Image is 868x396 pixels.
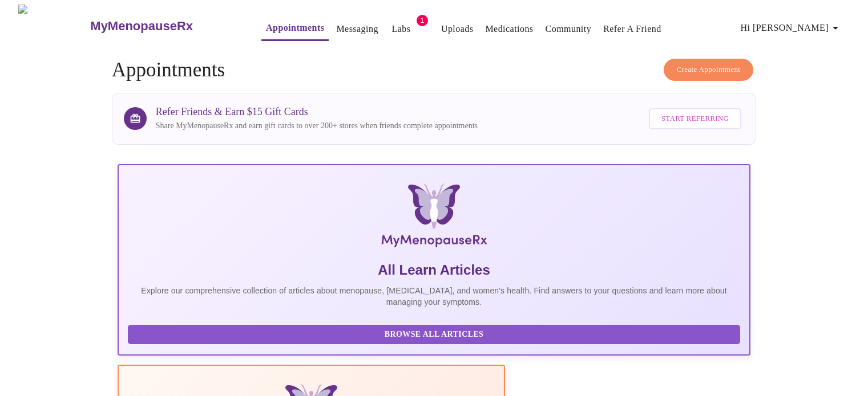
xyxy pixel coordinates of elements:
[128,285,741,308] p: Explore our comprehensive collection of articles about menopause, [MEDICAL_DATA], and women's hea...
[481,18,538,40] button: Medications
[223,183,645,252] img: MyMenopauseRx Logo
[485,21,533,37] a: Medications
[603,21,661,37] a: Refer a Friend
[332,18,382,40] button: Messaging
[139,328,729,342] span: Browse All Articles
[437,18,478,40] button: Uploads
[261,17,329,41] button: Appointments
[89,6,239,46] a: MyMenopauseRx
[336,21,378,37] a: Messaging
[383,18,419,40] button: Labs
[646,103,744,135] a: Start Referring
[599,18,666,40] button: Refer a Friend
[417,15,428,26] span: 1
[266,20,324,36] a: Appointments
[661,112,729,125] span: Start Referring
[156,120,478,132] p: Share MyMenopauseRx and earn gift cards to over 200+ stores when friends complete appointments
[677,63,741,76] span: Create Appointment
[128,329,744,338] a: Browse All Articles
[649,108,741,129] button: Start Referring
[391,21,410,37] a: Labs
[546,21,592,37] a: Community
[90,19,193,34] h3: MyMenopauseRx
[736,17,847,39] button: Hi [PERSON_NAME]
[128,325,741,345] button: Browse All Articles
[112,59,757,81] h4: Appointments
[128,261,741,279] h5: All Learn Articles
[156,106,478,118] h3: Refer Friends & Earn $15 Gift Cards
[18,5,89,47] img: MyMenopauseRx Logo
[441,21,474,37] a: Uploads
[664,59,754,81] button: Create Appointment
[741,20,842,36] span: Hi [PERSON_NAME]
[541,18,596,40] button: Community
